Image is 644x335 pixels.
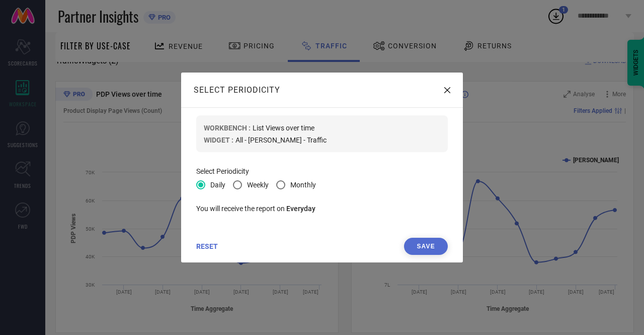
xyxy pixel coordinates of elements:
[210,181,225,189] span: Daily
[196,167,448,175] div: Select Periodicity
[196,205,448,213] div: You will receive the report on
[204,136,233,144] span: WIDGET :
[286,205,315,213] span: Everyday
[253,124,314,132] span: List Views over time
[247,181,269,189] span: Weekly
[194,85,280,95] h1: SELECT PERIODICITY
[404,238,448,255] button: Save
[235,136,327,144] span: All - [PERSON_NAME] - Traffic
[290,181,316,189] span: Monthly
[196,242,218,250] span: RESET
[204,124,251,132] span: WORKBENCH :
